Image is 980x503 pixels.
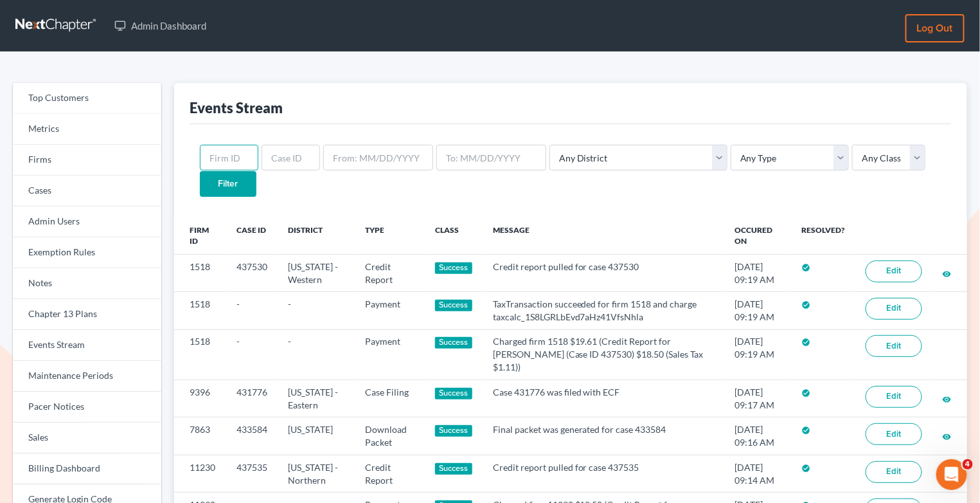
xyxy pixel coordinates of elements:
i: check_circle [802,338,811,347]
a: Events Stream [13,330,161,361]
th: Message [483,217,725,255]
td: 11230 [174,455,226,492]
td: [DATE] 09:19 AM [725,329,792,380]
td: 7863 [174,417,226,455]
a: Edit [866,261,922,282]
td: Credit Report [355,455,425,492]
a: Billing Dashboard [13,453,161,484]
div: Events Stream [190,98,283,117]
td: Credit report pulled for case 437530 [483,254,725,291]
td: - [226,329,278,380]
td: 437530 [226,254,278,291]
td: - [278,292,355,329]
a: Pacer Notices [13,392,161,423]
i: check_circle [802,389,811,398]
td: [DATE] 09:14 AM [725,455,792,492]
a: visibility [943,268,952,279]
a: Notes [13,268,161,299]
a: Cases [13,176,161,206]
td: [DATE] 09:19 AM [725,254,792,291]
i: check_circle [802,300,811,309]
th: Occured On [725,217,792,255]
td: Credit report pulled for case 437535 [483,455,725,492]
div: Success [435,300,472,311]
a: Chapter 13 Plans [13,299,161,330]
td: 437535 [226,455,278,492]
input: To: MM/DD/YYYY [436,145,546,170]
a: Log out [905,14,965,42]
td: Case Filing [355,380,425,417]
i: visibility [943,270,952,279]
td: TaxTransaction succeeded for firm 1518 and charge taxcalc_1S8LGRLbEvd7aHz41VfsNhla [483,292,725,329]
td: Case 431776 was filed with ECF [483,380,725,417]
a: Edit [866,386,922,408]
th: Type [355,217,425,255]
a: Metrics [13,114,161,145]
div: Success [435,463,472,475]
td: Payment [355,329,425,380]
div: Success [435,388,472,399]
input: Case ID [262,145,320,170]
td: 9396 [174,380,226,417]
a: visibility [943,430,952,441]
i: visibility [943,432,952,441]
a: Sales [13,423,161,453]
iframe: Intercom live chat [936,459,967,490]
td: [DATE] 09:16 AM [725,417,792,455]
td: [DATE] 09:19 AM [725,292,792,329]
td: [US_STATE] [278,417,355,455]
td: [US_STATE] - Eastern [278,380,355,417]
a: Edit [866,298,922,320]
th: Case ID [226,217,278,255]
th: District [278,217,355,255]
td: - [226,292,278,329]
a: Maintenance Periods [13,361,161,392]
td: - [278,329,355,380]
a: Firms [13,145,161,176]
td: [DATE] 09:17 AM [725,380,792,417]
th: Resolved? [792,217,855,255]
div: Success [435,262,472,274]
td: 1518 [174,329,226,380]
td: [US_STATE] - Western [278,254,355,291]
a: Exemption Rules [13,237,161,268]
i: check_circle [802,263,811,272]
i: check_circle [802,464,811,473]
div: Success [435,425,472,437]
td: [US_STATE] - Northern [278,455,355,492]
td: Payment [355,292,425,329]
input: Firm ID [200,145,258,170]
th: Class [425,217,483,255]
a: visibility [943,393,952,404]
th: Firm ID [174,217,226,255]
span: 4 [963,459,973,470]
td: 1518 [174,254,226,291]
td: Charged firm 1518 $19.61 (Credit Report for [PERSON_NAME] (Case ID 437530) $18.50 (Sales Tax $1.11)) [483,329,725,380]
td: Download Packet [355,417,425,455]
a: Admin Users [13,206,161,237]
td: 431776 [226,380,278,417]
i: visibility [943,395,952,404]
a: Edit [866,423,922,445]
a: Top Customers [13,83,161,114]
td: Final packet was generated for case 433584 [483,417,725,455]
td: 1518 [174,292,226,329]
input: Filter [200,171,256,197]
a: Admin Dashboard [108,14,213,37]
a: Edit [866,335,922,357]
input: From: MM/DD/YYYY [323,145,433,170]
div: Success [435,337,472,349]
td: Credit Report [355,254,425,291]
i: check_circle [802,426,811,435]
td: 433584 [226,417,278,455]
a: Edit [866,461,922,483]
